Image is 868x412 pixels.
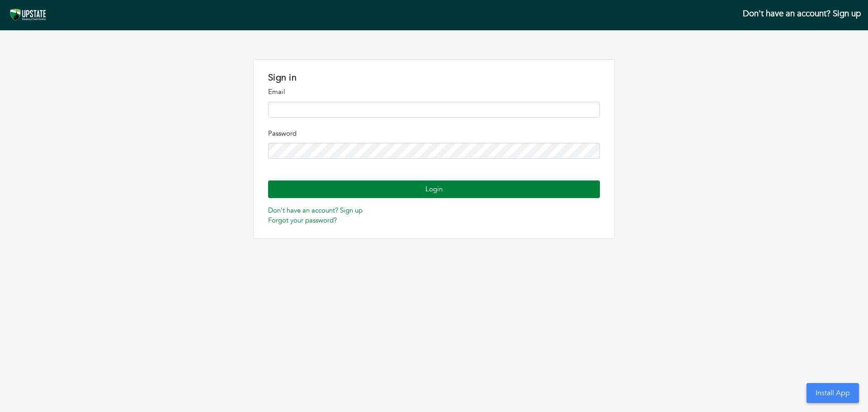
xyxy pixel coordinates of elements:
[268,87,600,97] p: Email
[743,8,861,19] a: Don't have an account? Sign up
[268,180,600,198] button: Login
[807,383,859,403] button: Install App
[7,7,50,23] img: Screenshot%202024-05-21%20at%2011.01.47%E2%80%AFAM.png
[268,128,600,139] p: Password
[268,206,363,215] a: Don't have an account? Sign up
[268,72,600,83] h1: Sign in
[268,216,337,225] a: Forgot your password?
